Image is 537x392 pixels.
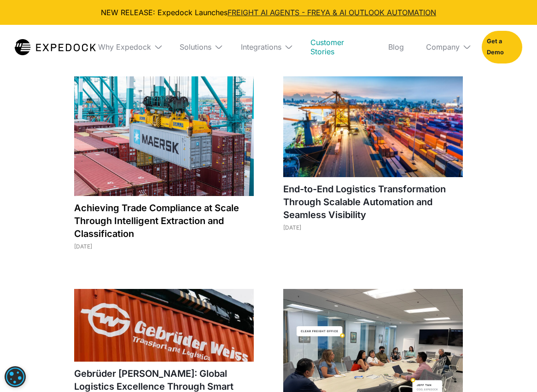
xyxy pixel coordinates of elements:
div: Company [426,42,460,52]
iframe: Chat Widget [491,348,537,392]
a: End-to-End Logistics Transformation Through Scalable Automation and Seamless Visibility[DATE] [283,76,463,240]
div: NEW RELEASE: Expedock Launches [7,7,530,17]
div: [DATE] [74,243,254,250]
div: Solutions [180,42,211,52]
div: Integrations [233,25,296,69]
a: Get a Demo [482,31,522,63]
a: Achieving Trade Compliance at Scale Through Intelligent Extraction and Classification[DATE] [74,76,254,259]
div: Company [419,25,474,69]
a: FREIGHT AI AGENTS - FREYA & AI OUTLOOK AUTOMATION [228,8,436,17]
div: Solutions [172,25,227,69]
div: Why Expedock [91,25,164,69]
h1: Achieving Trade Compliance at Scale Through Intelligent Extraction and Classification [74,202,254,240]
a: Blog [381,25,411,69]
h1: End-to-End Logistics Transformation Through Scalable Automation and Seamless Visibility [283,183,463,221]
div: Integrations [241,42,281,52]
div: Why Expedock [98,42,151,52]
a: Customer Stories [303,25,373,69]
div: [DATE] [283,224,463,231]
